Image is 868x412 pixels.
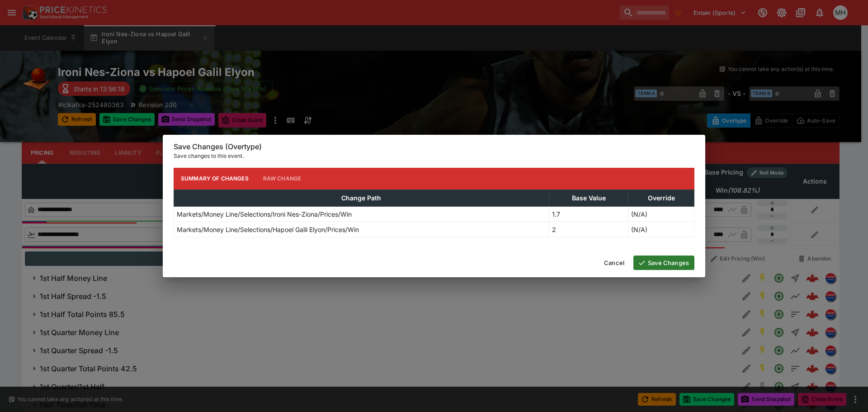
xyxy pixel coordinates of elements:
th: Override [628,189,694,206]
button: Save Changes [633,256,694,270]
th: Change Path [174,189,549,206]
h6: Save Changes (Overtype) [174,142,694,152]
button: Summary of Changes [174,168,256,189]
td: (N/A) [628,206,694,222]
button: Raw Change [256,168,309,189]
p: Save changes to this event. [174,152,694,161]
button: Cancel [599,256,630,270]
p: Markets/Money Line/Selections/Ironi Nes-Ziona/Prices/Win [177,209,352,219]
td: 2 [549,222,628,237]
td: (N/A) [628,222,694,237]
p: Markets/Money Line/Selections/Hapoel Galil Elyon/Prices/Win [177,225,359,234]
th: Base Value [549,189,628,206]
td: 1.7 [549,206,628,222]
